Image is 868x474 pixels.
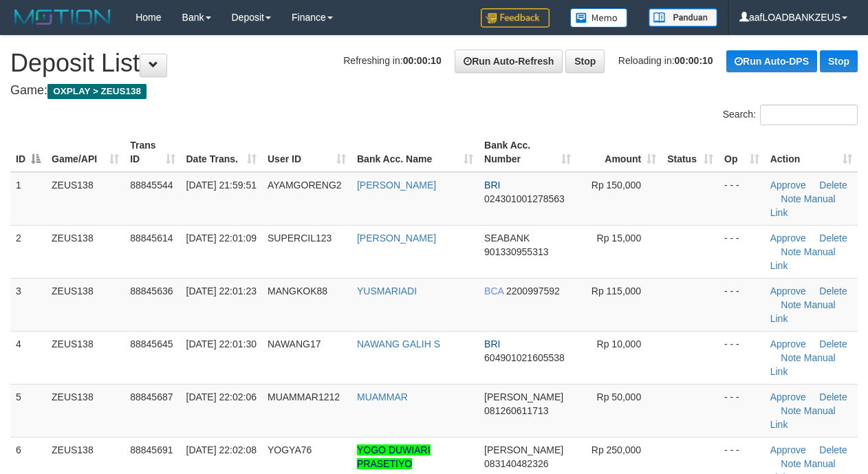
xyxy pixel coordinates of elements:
[124,133,180,172] th: Trans ID: activate to sort column ascending
[565,50,605,73] a: Stop
[484,246,548,257] span: Copy 901330955313 to clipboard
[10,331,46,384] td: 4
[819,338,847,349] a: Delete
[770,352,836,377] a: Manual Link
[10,84,858,98] h4: Game:
[130,180,173,191] span: 88845544
[675,55,713,66] strong: 00:00:10
[403,55,442,66] strong: 00:00:10
[618,55,713,66] span: Reloading in:
[484,405,548,416] span: Copy 081260611713 to clipboard
[770,444,806,455] a: Approve
[819,444,847,455] a: Delete
[484,458,548,469] span: Copy 083140482326 to clipboard
[46,331,124,384] td: ZEUS138
[343,55,441,66] span: Refreshing in:
[47,84,147,99] span: OXPLAY > ZEUS138
[130,233,173,244] span: 88845614
[719,172,765,226] td: - - -
[479,133,576,172] th: Bank Acc. Number: activate to sort column ascending
[10,7,115,28] img: MOTION_logo.png
[781,458,801,469] a: Note
[357,444,431,469] a: YOGO DUWIARI PRASETIYO
[819,286,847,297] a: Delete
[181,133,263,172] th: Date Trans.: activate to sort column ascending
[765,133,858,172] th: Action: activate to sort column ascending
[570,8,628,28] img: Button%20Memo.svg
[357,391,408,402] a: MUAMMAR
[484,338,500,349] span: BRI
[597,391,642,402] span: Rp 50,000
[484,352,565,363] span: Copy 604901021605538 to clipboard
[46,225,124,278] td: ZEUS138
[770,405,836,430] a: Manual Link
[781,405,801,416] a: Note
[268,286,327,297] span: MANGKOK88
[357,286,417,297] a: YUSMARIADI
[262,133,351,172] th: User ID: activate to sort column ascending
[760,105,858,125] input: Search:
[186,180,257,191] span: [DATE] 21:59:51
[186,444,257,455] span: [DATE] 22:02:08
[268,233,332,244] span: SUPERCIL123
[719,384,765,437] td: - - -
[819,233,847,244] a: Delete
[46,278,124,331] td: ZEUS138
[781,193,801,204] a: Note
[723,105,858,125] label: Search:
[649,8,717,27] img: panduan.png
[484,193,565,204] span: Copy 024301001278563 to clipboard
[357,233,436,244] a: [PERSON_NAME]
[662,133,719,172] th: Status: activate to sort column ascending
[10,278,46,331] td: 3
[484,180,500,191] span: BRI
[130,444,173,455] span: 88845691
[770,246,836,271] a: Manual Link
[268,391,340,402] span: MUAMMAR1212
[726,50,817,72] a: Run Auto-DPS
[592,286,641,297] span: Rp 115,000
[770,180,806,191] a: Approve
[484,391,563,402] span: [PERSON_NAME]
[770,391,806,402] a: Approve
[268,180,342,191] span: AYAMGORENG2
[357,180,436,191] a: [PERSON_NAME]
[10,50,858,77] h1: Deposit List
[46,384,124,437] td: ZEUS138
[130,286,173,297] span: 88845636
[130,338,173,349] span: 88845645
[484,444,563,455] span: [PERSON_NAME]
[781,299,801,310] a: Note
[770,286,806,297] a: Approve
[819,180,847,191] a: Delete
[719,133,765,172] th: Op: activate to sort column ascending
[820,50,858,72] a: Stop
[770,338,806,349] a: Approve
[781,352,801,363] a: Note
[481,8,550,28] img: Feedback.jpg
[130,391,173,402] span: 88845687
[484,286,503,297] span: BCA
[46,172,124,226] td: ZEUS138
[10,225,46,278] td: 2
[781,246,801,257] a: Note
[592,180,641,191] span: Rp 150,000
[597,338,642,349] span: Rp 10,000
[484,233,530,244] span: SEABANK
[576,133,662,172] th: Amount: activate to sort column ascending
[10,384,46,437] td: 5
[268,444,312,455] span: YOGYA76
[506,286,560,297] span: Copy 2200997592 to clipboard
[357,338,440,349] a: NAWANG GALIH S
[268,338,321,349] span: NAWANG17
[186,286,257,297] span: [DATE] 22:01:23
[770,193,836,218] a: Manual Link
[186,391,257,402] span: [DATE] 22:02:06
[719,278,765,331] td: - - -
[770,299,836,324] a: Manual Link
[592,444,641,455] span: Rp 250,000
[770,233,806,244] a: Approve
[819,391,847,402] a: Delete
[46,133,124,172] th: Game/API: activate to sort column ascending
[455,50,563,73] a: Run Auto-Refresh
